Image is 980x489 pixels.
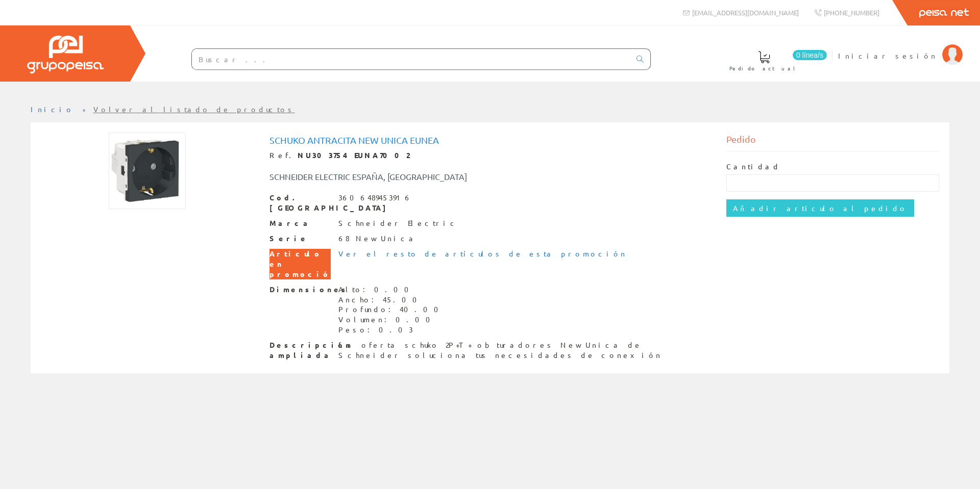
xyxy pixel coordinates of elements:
img: Foto artículo Schuko Antracita New Unica Eunea (150.68181818182x150) [109,133,186,209]
div: Schneider Electric [338,218,458,228]
div: Profundo: 40.00 [338,304,445,315]
input: Buscar ... [192,49,630,69]
div: SCHNEIDER ELECTRIC ESPAÑA, [GEOGRAPHIC_DATA] [262,171,528,183]
label: Cantidad [726,162,780,172]
a: Ver el resto de artículos de esta promoción [338,249,627,258]
div: La oferta schuko 2P+T + obturadores New Unica de Schneider soluciona tus necesidades de conexión [338,340,711,361]
span: Cod. [GEOGRAPHIC_DATA] [269,193,331,213]
div: Pedido [726,133,940,151]
span: [EMAIL_ADDRESS][DOMAIN_NAME] [692,8,799,17]
div: 68 New Unica [338,234,417,244]
span: Iniciar sesión [838,50,937,61]
span: Marca [269,218,331,228]
input: Añadir artículo al pedido [726,199,914,217]
a: Inicio [31,105,74,114]
h1: Schuko Antracita New Unica Eunea [269,135,711,145]
div: Peso: 0.03 [338,325,445,335]
span: [PHONE_NUMBER] [824,8,879,17]
span: Dimensiones [269,285,331,295]
a: Volver al listado de productos [93,105,295,114]
div: Ref. [269,150,711,161]
strong: NU303754 EUNA7002 [298,150,409,160]
span: Descripción ampliada [269,340,331,361]
div: Ancho: 45.00 [338,295,445,305]
div: Alto: 0.00 [338,285,445,295]
span: Artículo en promoción [269,249,331,279]
span: Serie [269,234,331,244]
div: Volumen: 0.00 [338,315,445,325]
a: Iniciar sesión [838,42,963,52]
span: Pedido actual [729,63,799,73]
div: 3606489453916 [338,193,412,203]
span: 0 línea/s [793,50,827,60]
img: Grupo Peisa [27,36,104,73]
